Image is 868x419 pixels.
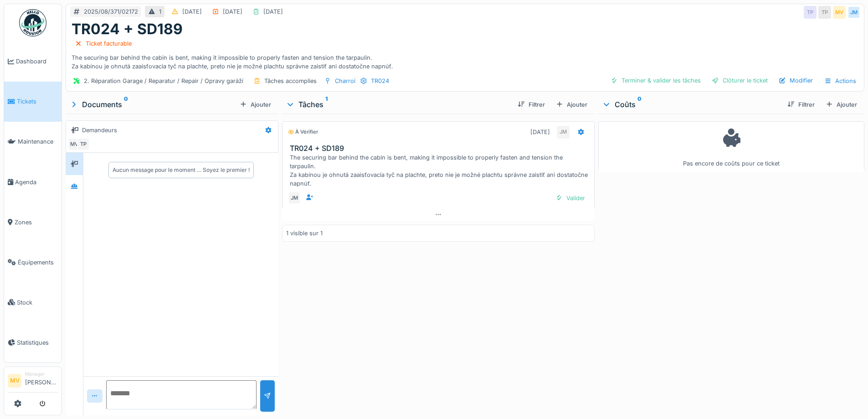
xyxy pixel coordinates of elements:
[15,178,58,186] span: Agenda
[4,41,62,82] a: Dashboard
[8,371,58,393] a: MV Manager[PERSON_NAME]
[822,98,861,111] div: Ajouter
[223,7,242,16] div: [DATE]
[288,128,318,136] div: À vérifier
[4,202,62,242] a: Zones
[18,137,58,146] span: Maintenance
[182,7,202,16] div: [DATE]
[290,144,590,153] h3: TR024 + SD189
[557,126,570,139] div: JM
[4,322,62,362] a: Statistiques
[68,138,81,150] div: MV
[17,97,58,106] span: Tickets
[113,166,250,174] div: Aucun message pour le moment … Soyez le premier !
[84,77,243,85] div: 2. Réparation Garage / Reparatur / Repair / Opravy garáží
[25,371,58,390] li: [PERSON_NAME]
[124,99,128,110] sup: 0
[833,6,846,19] div: MV
[159,7,161,16] div: 1
[530,128,550,136] div: [DATE]
[775,74,817,87] div: Modifier
[4,162,62,202] a: Agenda
[607,74,704,87] div: Terminer & valider les tâches
[264,77,317,85] div: Tâches accomplies
[19,9,46,36] img: Badge_color-CXgf-gQk.svg
[236,98,275,111] div: Ajouter
[72,21,183,38] h1: TR024 + SD189
[514,98,549,111] div: Filtrer
[335,77,355,85] div: Charroi
[69,99,236,110] div: Documents
[804,6,817,19] div: TP
[17,338,58,347] span: Statistiques
[4,242,62,282] a: Équipements
[16,57,58,66] span: Dashboard
[818,6,831,19] div: TP
[263,7,283,16] div: [DATE]
[286,229,323,238] div: 1 visible sur 1
[552,98,591,111] div: Ajouter
[86,39,132,48] div: Ticket facturable
[72,38,858,71] div: The securing bar behind the cabin is bent, making it impossible to properly fasten and tension th...
[82,126,117,134] div: Demandeurs
[784,98,818,111] div: Filtrer
[8,374,21,388] li: MV
[77,138,90,150] div: TP
[290,153,590,188] div: The securing bar behind the cabin is bent, making it impossible to properly fasten and tension th...
[17,298,58,307] span: Stock
[84,7,138,16] div: 2025/08/371/02172
[4,122,62,162] a: Maintenance
[708,74,771,87] div: Clôturer le ticket
[286,99,510,110] div: Tâches
[4,282,62,322] a: Stock
[604,125,858,168] div: Pas encore de coûts pour ce ticket
[637,99,642,110] sup: 0
[288,191,301,204] div: JM
[4,82,62,122] a: Tickets
[552,192,589,204] div: Valider
[371,77,389,85] div: TR024
[25,371,58,378] div: Manager
[15,218,58,227] span: Zones
[820,74,860,88] div: Actions
[18,258,58,267] span: Équipements
[325,99,328,110] sup: 1
[847,6,860,19] div: JM
[602,99,780,110] div: Coûts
